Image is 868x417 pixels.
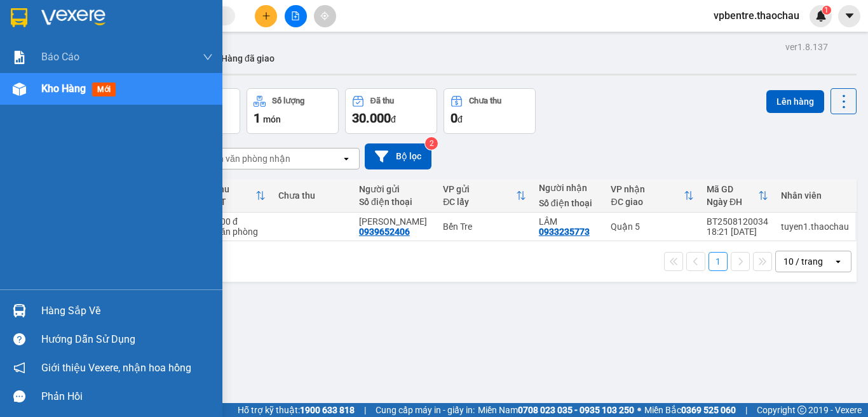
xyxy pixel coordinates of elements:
button: Chưa thu0đ [444,88,536,134]
span: Miền Bắc [644,403,736,417]
div: Nhân viên [781,190,849,201]
span: 1 [824,6,829,15]
div: 0939652406 [359,227,410,237]
div: Ngày ĐH [707,197,758,207]
div: ĐC lấy [443,197,516,207]
span: Kho hàng [41,83,86,95]
button: Lên hàng [766,90,824,113]
div: Người nhận [539,183,599,193]
th: Toggle SortBy [196,179,272,213]
sup: 1 [822,6,831,15]
div: Bé Sáu [359,216,430,227]
span: Báo cáo [41,49,79,65]
button: Đã thu30.000đ [345,88,437,134]
button: Bộ lọc [365,143,431,169]
div: Số lượng [272,96,304,105]
button: Hàng đã giao [211,43,285,74]
span: 1 [254,110,261,126]
div: 18:21 [DATE] [707,227,768,237]
span: | [364,403,366,417]
div: Quận 5 [611,222,694,232]
div: VP nhận [611,184,684,194]
sup: 2 [425,137,438,150]
span: Hỗ trợ kỹ thuật: [238,403,355,417]
span: ⚪️ [637,407,641,413]
th: Toggle SortBy [437,179,532,213]
div: ĐC giao [611,197,684,207]
div: ver 1.8.137 [785,40,828,54]
div: HTTT [203,197,255,207]
div: Chưa thu [278,190,346,201]
span: question-circle [13,333,25,345]
strong: 0369 525 060 [681,405,736,415]
div: Đã thu [203,184,255,194]
span: | [745,403,747,417]
span: file-add [291,11,300,20]
div: 10 / trang [783,255,823,268]
strong: 1900 633 818 [300,405,355,415]
div: Bến Tre [443,222,526,232]
div: tuyen1.thaochau [781,222,849,232]
span: đ [391,114,396,124]
span: copyright [797,406,806,414]
span: caret-down [844,10,855,22]
button: file-add [285,5,307,27]
span: Miền Nam [478,403,634,417]
div: 30.000 đ [203,216,266,227]
th: Toggle SortBy [700,179,775,213]
div: Mã GD [707,184,758,194]
div: Chưa thu [469,96,501,105]
span: down [203,52,213,62]
div: Chọn văn phòng nhận [203,152,290,165]
div: 0933235773 [539,227,590,237]
span: món [263,114,281,124]
svg: open [833,256,843,267]
button: caret-down [838,5,860,27]
div: Hàng sắp về [41,301,213,321]
span: message [13,390,25,402]
div: Số điện thoại [539,198,599,208]
span: mới [92,83,116,96]
button: Số lượng1món [247,88,339,134]
span: vpbentre.thaochau [703,8,810,23]
button: plus [255,5,277,27]
div: LÂM [539,216,599,227]
svg: open [341,154,351,164]
button: aim [314,5,336,27]
img: warehouse-icon [13,83,26,96]
button: 1 [709,252,728,271]
span: 30.000 [352,110,391,126]
div: BT2508120034 [707,216,768,227]
img: warehouse-icon [13,304,26,317]
div: Hướng dẫn sử dụng [41,330,213,349]
span: Giới thiệu Vexere, nhận hoa hồng [41,360,191,376]
span: Cung cấp máy in - giấy in: [376,403,475,417]
th: Toggle SortBy [604,179,700,213]
span: plus [262,11,271,20]
span: notification [13,362,25,374]
img: solution-icon [13,51,26,64]
div: Tại văn phòng [203,227,266,237]
img: icon-new-feature [815,10,827,22]
div: Người gửi [359,184,430,194]
div: Đã thu [370,96,394,105]
span: đ [458,114,463,124]
div: Phản hồi [41,387,213,406]
strong: 0708 023 035 - 0935 103 250 [518,405,634,415]
img: logo-vxr [11,8,27,27]
div: Số điện thoại [359,197,430,207]
div: VP gửi [443,184,516,194]
span: 0 [451,110,458,126]
span: aim [320,11,329,20]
